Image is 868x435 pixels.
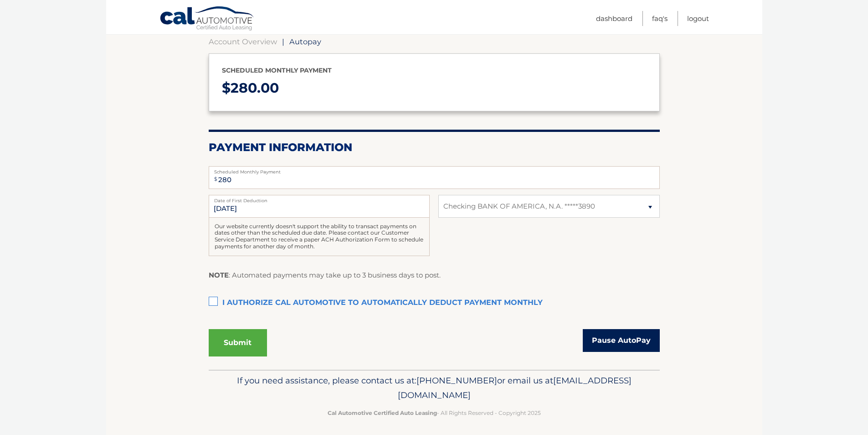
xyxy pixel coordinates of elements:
[583,329,660,352] a: Pause AutoPay
[652,11,668,26] a: FAQ's
[209,195,430,218] input: Payment Date
[159,6,255,32] a: Cal Automotive
[209,166,660,173] label: Scheduled Monthly Payment
[209,141,660,154] h2: Payment Information
[209,218,430,256] div: Our website currently doesn't support the ability to transact payments on dates other than the sc...
[209,166,660,189] input: Payment Amount
[209,294,660,312] label: I authorize cal automotive to automatically deduct payment monthly
[596,11,632,26] a: Dashboard
[209,329,267,356] button: Submit
[282,37,284,46] span: |
[398,375,632,400] span: [EMAIL_ADDRESS][DOMAIN_NAME]
[215,373,654,403] p: If you need assistance, please contact us at: or email us at
[231,79,279,96] span: 280.00
[209,37,277,46] a: Account Overview
[289,37,321,46] span: Autopay
[222,65,647,76] p: Scheduled monthly payment
[222,76,647,100] p: $
[209,269,441,281] p: : Automated payments may take up to 3 business days to post.
[328,409,437,416] strong: Cal Automotive Certified Auto Leasing
[215,408,654,418] p: - All Rights Reserved - Copyright 2025
[209,271,229,279] strong: NOTE
[211,169,220,189] span: $
[416,375,497,386] span: [PHONE_NUMBER]
[209,195,430,202] label: Date of First Deduction
[687,11,709,26] a: Logout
